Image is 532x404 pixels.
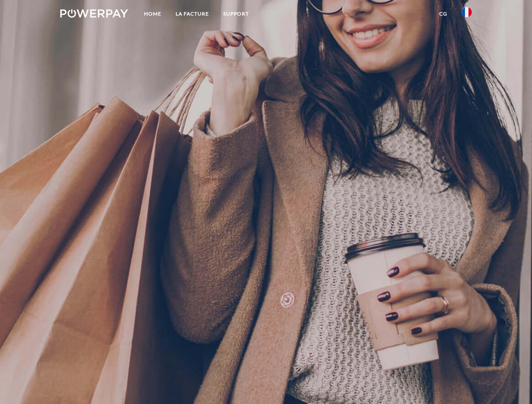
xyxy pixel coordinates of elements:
[60,9,128,18] img: logo-powerpay-white.svg
[137,6,168,21] a: Home
[462,7,472,17] img: fr
[432,6,454,21] a: CG
[216,6,256,21] a: Support
[168,6,216,21] a: LA FACTURE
